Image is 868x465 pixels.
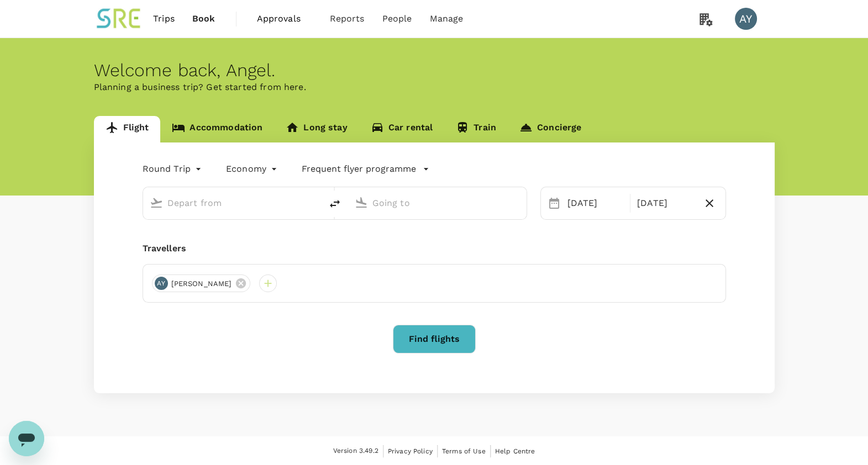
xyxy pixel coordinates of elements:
div: AY [155,277,168,290]
div: [DATE] [633,192,698,214]
button: Frequent flyer programme [302,162,429,176]
span: Manage [429,12,463,25]
span: Privacy Policy [388,447,433,455]
input: Going to [372,194,503,212]
p: Planning a business trip? Get started from here. [94,81,775,94]
button: Open [314,202,316,204]
div: [DATE] [563,192,628,214]
input: Depart from [167,194,298,212]
button: Open [519,202,521,204]
button: Find flights [393,325,476,353]
div: AY [735,8,757,30]
iframe: Button to launch messaging window [9,421,44,456]
span: People [382,12,412,25]
div: Travellers [143,242,726,255]
span: Trips [153,12,175,25]
a: Train [444,116,508,142]
span: Approvals [257,12,312,25]
div: Welcome back , Angel . [94,60,775,81]
div: AY[PERSON_NAME] [152,274,251,292]
a: Concierge [508,116,593,142]
a: Flight [94,116,161,142]
span: Book [192,12,215,25]
a: Accommodation [160,116,274,142]
span: [PERSON_NAME] [165,278,239,289]
div: Economy [226,160,280,178]
span: Terms of Use [442,447,486,455]
span: Reports [330,12,365,25]
a: Terms of Use [442,445,486,457]
a: Car rental [359,116,445,142]
a: Long stay [274,116,359,142]
div: Round Trip [143,160,204,178]
span: Version 3.49.2 [333,446,378,457]
img: Synera Renewable Energy [94,7,145,31]
span: Help Centre [495,447,535,455]
a: Help Centre [495,445,535,457]
a: Privacy Policy [388,445,433,457]
p: Frequent flyer programme [302,162,416,176]
button: delete [322,191,348,217]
